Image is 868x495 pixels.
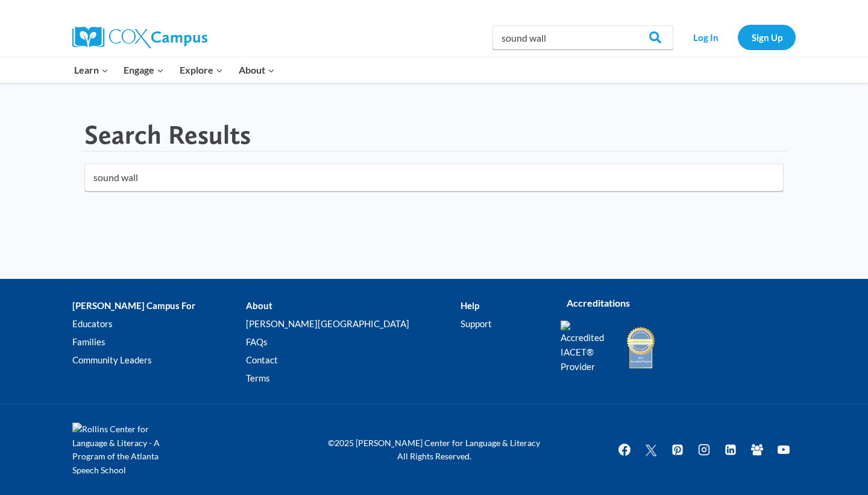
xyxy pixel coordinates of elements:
img: Cox Campus [72,27,207,48]
a: FAQs [246,333,460,351]
a: Linkedin [719,438,743,462]
a: Educators [72,315,246,333]
a: Instagram [692,438,716,462]
nav: Primary Navigation [66,57,282,83]
img: Twitter X icon white [644,443,658,457]
span: Explore [180,62,223,78]
input: Search for... [84,164,784,191]
p: ©2025 [PERSON_NAME] Center for Language & Literacy All Rights Reserved. [319,436,549,464]
a: YouTube [772,438,796,462]
a: Log In [679,25,732,49]
img: IDA Accredited [626,325,656,370]
a: Support [461,315,542,333]
a: Community Leaders [72,351,246,369]
a: Twitter [639,438,663,462]
a: [PERSON_NAME][GEOGRAPHIC_DATA] [246,315,460,333]
a: Facebook Group [745,438,769,462]
h1: Search Results [84,119,251,151]
a: Families [72,333,246,351]
nav: Secondary Navigation [679,25,796,49]
a: Terms [246,369,460,388]
strong: Accreditations [567,297,630,308]
span: Learn [74,62,108,78]
img: Rollins Center for Language & Literacy - A Program of the Atlanta Speech School [72,423,181,477]
img: Accredited IACET® Provider [561,321,612,374]
a: Contact [246,351,460,369]
a: Sign Up [738,25,796,49]
input: Search Cox Campus [492,25,673,49]
a: Facebook [612,438,637,462]
span: About [239,62,275,78]
a: Pinterest [665,438,690,462]
span: Engage [124,62,164,78]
